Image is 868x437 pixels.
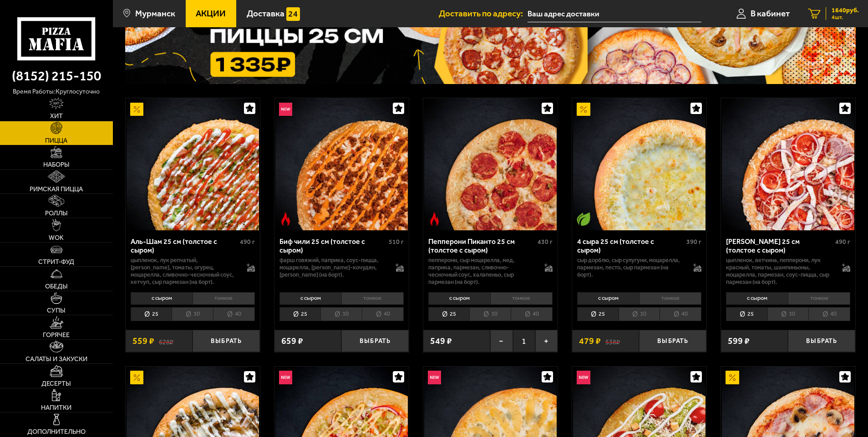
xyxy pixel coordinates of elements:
span: 430 г [538,238,553,246]
a: Острое блюдоПепперони Пиканто 25 см (толстое с сыром) [423,98,558,230]
img: Новинка [428,371,442,384]
li: 40 [511,307,553,321]
button: Выбрать [193,330,260,352]
li: с сыром [428,292,490,305]
span: 659 ₽ [281,337,303,346]
span: 1640 руб. [832,7,859,14]
a: АкционныйВегетарианское блюдо4 сыра 25 см (толстое с сыром) [572,98,706,230]
span: Напитки [41,405,71,411]
p: цыпленок, лук репчатый, [PERSON_NAME], томаты, огурец, моцарелла, сливочно-чесночный соус, кетчуп... [131,257,238,286]
li: 30 [767,307,809,321]
span: Мурманск [135,9,175,18]
span: улица Свердлова, 2к5 [528,5,701,22]
span: Акции [196,9,226,18]
li: тонкое [490,292,553,305]
div: Биф чили 25 см (толстое с сыром) [279,237,386,254]
span: Салаты и закуски [25,356,87,363]
img: Новинка [279,103,293,116]
img: Петровская 25 см (толстое с сыром) [722,98,854,230]
li: 30 [320,307,362,321]
s: 538 ₽ [605,337,620,346]
span: 479 ₽ [579,337,601,346]
div: Аль-Шам 25 см (толстое с сыром) [131,237,238,254]
img: Акционный [130,371,144,384]
span: Наборы [43,162,70,168]
p: сыр дорблю, сыр сулугуни, моцарелла, пармезан, песто, сыр пармезан (на борт). [577,257,685,278]
img: Вегетарианское блюдо [577,212,590,226]
button: Выбрать [788,330,855,352]
span: Роллы [45,210,68,217]
p: цыпленок, ветчина, пепперони, лук красный, томаты, шампиньоны, моцарелла, пармезан, соус-пицца, с... [726,257,833,286]
span: 490 г [240,238,255,246]
li: тонкое [788,292,850,305]
li: тонкое [193,292,255,305]
li: с сыром [131,292,193,305]
a: НовинкаОстрое блюдоБиф чили 25 см (толстое с сыром) [274,98,409,230]
div: Пепперони Пиканто 25 см (толстое с сыром) [428,237,535,254]
img: Акционный [577,103,590,116]
li: 25 [726,307,767,321]
li: 25 [131,307,172,321]
span: Хит [50,113,63,119]
li: 40 [660,307,701,321]
s: 628 ₽ [159,337,173,346]
span: Десерты [41,381,71,387]
img: Акционный [130,103,144,116]
li: 25 [279,307,321,321]
img: Пепперони Пиканто 25 см (толстое с сыром) [424,98,557,230]
span: Обеды [45,283,68,290]
span: 549 ₽ [430,337,452,346]
li: 25 [577,307,619,321]
li: 30 [469,307,511,321]
span: 510 г [389,238,404,246]
span: Супы [47,308,66,314]
img: 15daf4d41897b9f0e9f617042186c801.svg [286,7,300,21]
button: Выбрать [341,330,409,352]
img: Острое блюдо [428,212,442,226]
li: тонкое [341,292,404,305]
li: тонкое [639,292,701,305]
span: Доставка [247,9,284,18]
span: 599 ₽ [728,337,750,346]
p: пепперони, сыр Моцарелла, мед, паприка, пармезан, сливочно-чесночный соус, халапеньо, сыр пармеза... [428,257,536,286]
li: с сыром [279,292,341,305]
img: Острое блюдо [279,212,293,226]
button: − [490,330,513,352]
li: с сыром [577,292,639,305]
span: 490 г [835,238,850,246]
span: 1 [513,330,535,352]
span: WOK [49,235,64,241]
p: фарш говяжий, паприка, соус-пицца, моцарелла, [PERSON_NAME]-кочудян, [PERSON_NAME] (на борт). [279,257,387,278]
li: 30 [172,307,213,321]
img: Биф чили 25 см (толстое с сыром) [275,98,408,230]
div: [PERSON_NAME] 25 см (толстое с сыром) [726,237,833,254]
span: 559 ₽ [132,337,154,346]
span: 4 шт. [832,15,859,20]
a: Петровская 25 см (толстое с сыром) [721,98,855,230]
img: Аль-Шам 25 см (толстое с сыром) [127,98,259,230]
input: Ваш адрес доставки [528,5,701,22]
a: АкционныйАль-Шам 25 см (толстое с сыром) [126,98,260,230]
li: 40 [362,307,404,321]
li: 40 [213,307,255,321]
li: с сыром [726,292,788,305]
div: 4 сыра 25 см (толстое с сыром) [577,237,684,254]
span: 390 г [686,238,701,246]
li: 40 [808,307,850,321]
button: + [535,330,558,352]
span: Доставить по адресу: [439,9,528,18]
li: 30 [619,307,660,321]
span: В кабинет [751,9,790,18]
img: Новинка [577,371,590,384]
span: Дополнительно [27,429,86,435]
li: 25 [428,307,470,321]
span: Стрит-фуд [38,259,74,265]
span: Пицца [45,138,67,144]
img: Акционный [726,371,739,384]
img: 4 сыра 25 см (толстое с сыром) [573,98,706,230]
button: Выбрать [639,330,706,352]
img: Новинка [279,371,293,384]
span: Римская пицца [30,186,83,193]
span: Горячее [43,332,70,338]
